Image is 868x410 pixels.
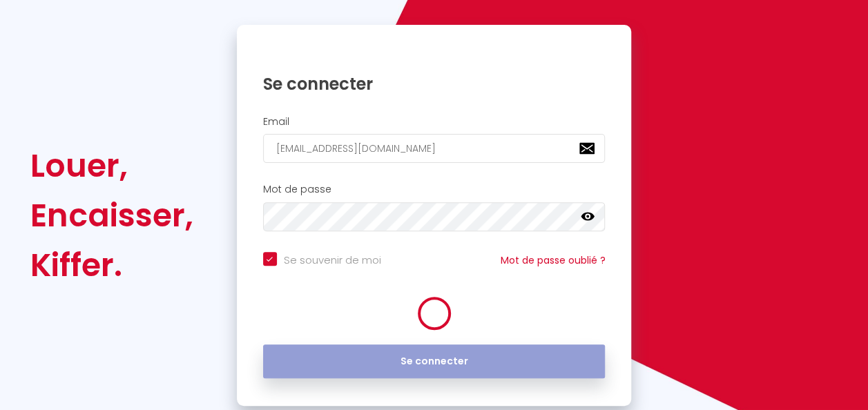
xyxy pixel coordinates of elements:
h1: Se connecter [263,73,606,95]
div: Kiffer. [30,240,193,290]
button: Se connecter [263,344,606,379]
input: Ton Email [263,134,606,163]
div: Louer, [30,141,193,191]
button: Ouvrir le widget de chat LiveChat [11,6,52,47]
a: Mot de passe oublié ? [500,253,605,267]
h2: Email [263,116,606,128]
h2: Mot de passe [263,184,606,195]
div: Encaisser, [30,191,193,240]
